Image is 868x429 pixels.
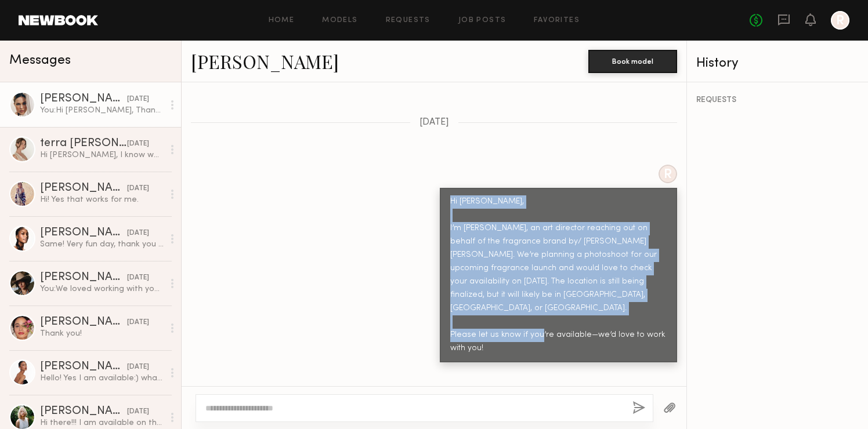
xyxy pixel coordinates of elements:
a: Requests [386,17,431,24]
a: Favorites [534,17,580,24]
div: [PERSON_NAME] [40,406,127,417]
div: terra [PERSON_NAME] [40,138,127,150]
div: [DATE] [127,272,149,283]
div: REQUESTS [696,96,859,104]
div: [PERSON_NAME] [40,183,127,194]
div: Hello! Yes I am available:) what is the rate ? [40,373,164,384]
a: Models [322,17,357,24]
div: [PERSON_NAME] [40,93,127,105]
div: [DATE] [127,94,149,105]
button: Book model [588,50,677,73]
div: [PERSON_NAME] [40,317,127,328]
div: [DATE] [127,362,149,373]
div: Hi [PERSON_NAME], I know we have been in discussion over text but I wanted to follow up here so e... [40,150,164,161]
div: [PERSON_NAME] [40,272,127,283]
a: Job Posts [458,17,507,24]
div: Same! Very fun day, thank you again [40,239,164,250]
div: [PERSON_NAME] [40,227,127,239]
a: Book model [588,56,677,66]
span: [DATE] [419,118,449,128]
span: Messages [9,54,71,67]
div: [DATE] [127,317,149,328]
a: [PERSON_NAME] [191,49,339,74]
a: R [831,11,849,30]
div: [PERSON_NAME] [40,361,127,373]
div: [DATE] [127,183,149,194]
div: [DATE] [127,406,149,417]
div: Hi! Yes that works for me. [40,194,164,205]
div: Thank you! [40,328,164,339]
div: Hi [PERSON_NAME], I’m [PERSON_NAME], an art director reaching out on behalf of the fragrance bran... [450,195,667,355]
div: History [696,57,859,70]
a: Home [269,17,295,24]
div: You: We loved working with you! xx [40,283,164,295]
div: Hi there!!! I am available on the [DATE] to shoot. :) [40,417,164,428]
div: [DATE] [127,139,149,150]
div: You: Hi [PERSON_NAME], Thank you for confirming your availability! Could you please hold [DATE] f... [40,105,164,116]
div: [DATE] [127,228,149,239]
